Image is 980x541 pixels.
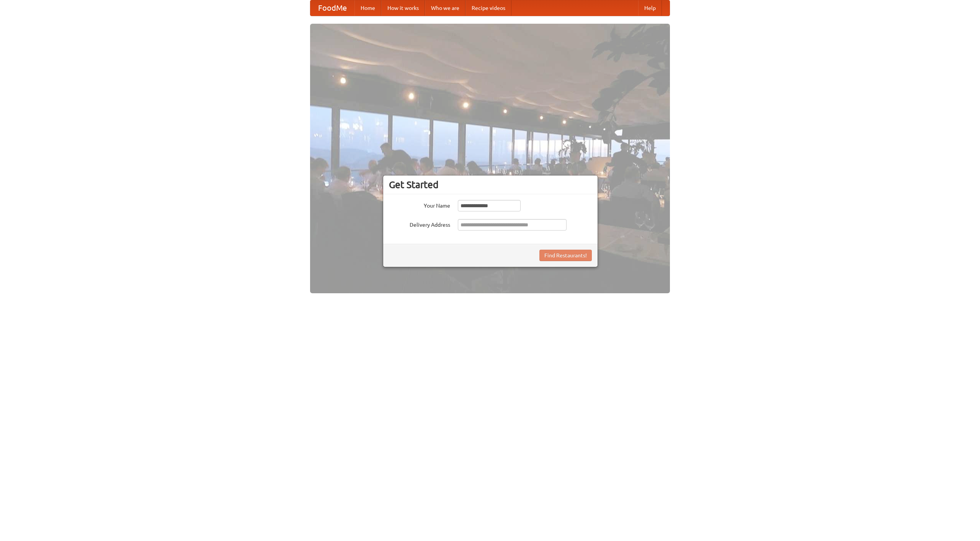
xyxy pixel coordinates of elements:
h3: Get Started [389,179,592,190]
a: How it works [381,0,425,16]
label: Delivery Address [389,219,450,229]
a: Who we are [425,0,465,16]
a: Recipe videos [465,0,511,16]
a: FoodMe [310,0,354,16]
a: Home [354,0,381,16]
button: Find Restaurants! [539,250,592,261]
label: Your Name [389,200,450,210]
a: Help [638,0,662,16]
